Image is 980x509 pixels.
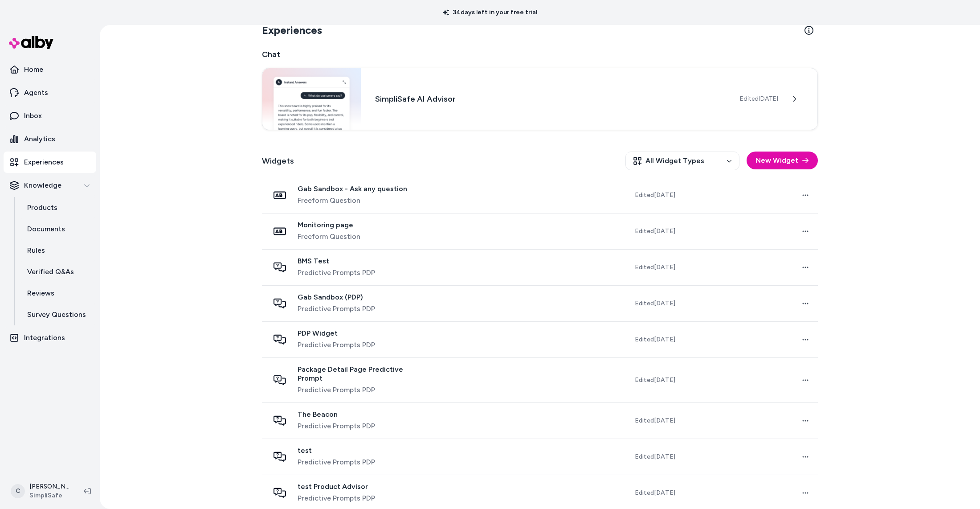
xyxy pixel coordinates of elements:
[298,231,360,242] span: Freeform Question
[18,304,96,325] a: Survey Questions
[262,48,818,61] h2: Chat
[635,416,675,425] span: Edited [DATE]
[24,180,61,191] p: Knowledge
[18,240,96,261] a: Rules
[9,36,53,49] img: alby Logo
[27,224,65,234] p: Documents
[437,8,543,17] p: 34 days left in your free trial
[4,128,96,150] a: Analytics
[5,477,77,505] button: C[PERSON_NAME]SimpliSafe
[27,202,57,213] p: Products
[24,332,65,343] p: Integrations
[298,493,375,504] span: Predictive Prompts PDP
[4,59,96,80] a: Home
[24,111,42,121] p: Inbox
[298,410,375,419] span: The Beacon
[298,293,375,302] span: Gab Sandbox (PDP)
[262,155,294,167] h2: Widgets
[298,365,429,383] span: Package Detail Page Predictive Prompt
[635,376,675,385] span: Edited [DATE]
[4,152,96,173] a: Experiences
[635,191,675,200] span: Edited [DATE]
[27,309,86,320] p: Survey Questions
[298,329,375,338] span: PDP Widget
[18,261,96,283] a: Verified Q&As
[4,105,96,127] a: Inbox
[298,446,375,455] span: test
[635,299,675,308] span: Edited [DATE]
[18,283,96,304] a: Reviews
[635,227,675,236] span: Edited [DATE]
[27,267,74,277] p: Verified Q&As
[298,457,375,468] span: Predictive Prompts PDP
[298,482,375,491] span: test Product Advisor
[375,93,726,105] h3: SimpliSafe AI Advisor
[298,257,375,266] span: BMS Test
[747,152,818,169] button: New Widget
[24,157,64,168] p: Experiences
[24,64,43,75] p: Home
[27,245,45,256] p: Rules
[18,197,96,218] a: Products
[18,218,96,240] a: Documents
[298,385,429,395] span: Predictive Prompts PDP
[298,340,375,350] span: Predictive Prompts PDP
[27,288,54,299] p: Reviews
[298,421,375,431] span: Predictive Prompts PDP
[29,491,69,500] span: SimpliSafe
[29,482,69,491] p: [PERSON_NAME]
[24,87,48,98] p: Agents
[635,452,675,461] span: Edited [DATE]
[4,175,96,196] button: Knowledge
[635,488,675,497] span: Edited [DATE]
[635,263,675,272] span: Edited [DATE]
[298,221,360,230] span: Monitoring page
[262,68,818,130] a: Chat widgetSimpliSafe AI AdvisorEdited[DATE]
[262,23,322,37] h2: Experiences
[4,327,96,349] a: Integrations
[298,304,375,314] span: Predictive Prompts PDP
[740,94,778,103] span: Edited [DATE]
[298,185,407,193] span: Gab Sandbox - Ask any question
[4,82,96,103] a: Agents
[625,152,739,170] button: All Widget Types
[262,68,361,130] img: Chat widget
[635,335,675,344] span: Edited [DATE]
[24,134,55,144] p: Analytics
[298,267,375,278] span: Predictive Prompts PDP
[11,484,25,498] span: C
[298,195,407,206] span: Freeform Question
